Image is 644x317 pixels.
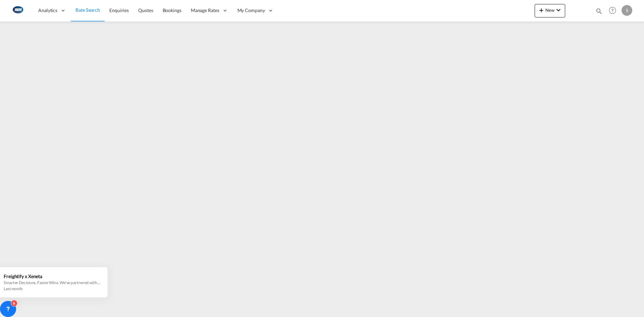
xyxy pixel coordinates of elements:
[537,6,545,14] md-icon: icon-plus 400-fg
[535,4,565,17] button: icon-plus 400-fgNewicon-chevron-down
[554,6,562,14] md-icon: icon-chevron-down
[595,7,603,17] div: icon-magnify
[622,5,632,16] div: S
[191,7,219,14] span: Manage Rates
[109,7,129,13] span: Enquiries
[10,3,25,18] img: 1aa151c0c08011ec8d6f413816f9a227.png
[537,7,562,13] span: New
[595,7,603,15] md-icon: icon-magnify
[607,5,622,17] div: Help
[38,7,57,14] span: Analytics
[607,5,618,16] span: Help
[75,7,100,13] span: Rate Search
[237,7,265,14] span: My Company
[138,7,153,13] span: Quotes
[163,7,181,13] span: Bookings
